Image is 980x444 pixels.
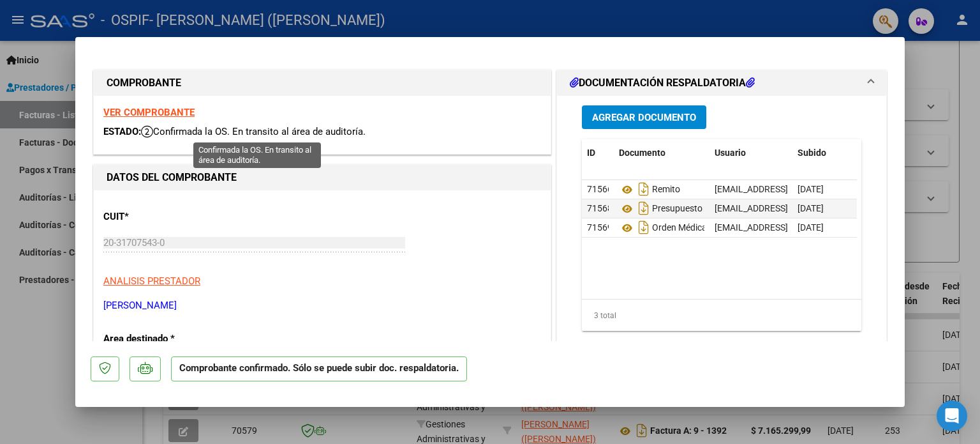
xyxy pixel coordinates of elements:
strong: COMPROBANTE [107,77,181,89]
p: CUIT [103,210,235,224]
span: 71569 [587,222,612,233]
span: ANALISIS PRESTADOR [103,275,200,287]
span: Confirmada la OS. En transito al área de auditoría. [141,126,366,137]
span: Remito [619,185,680,195]
strong: DATOS DEL COMPROBANTE [107,171,237,183]
h1: DOCUMENTACIÓN RESPALDATORIA [570,75,755,91]
button: Agregar Documento [582,105,706,129]
span: ESTADO: [103,126,141,137]
datatable-header-cell: Subido [792,139,856,167]
div: DOCUMENTACIÓN RESPALDATORIA [557,96,886,361]
span: [EMAIL_ADDRESS][DOMAIN_NAME] - [PERSON_NAME] [715,222,931,233]
span: 71566 [587,184,612,194]
i: Descargar documento [635,179,652,199]
span: Orden Médica [619,223,707,233]
span: [DATE] [798,222,824,233]
span: Usuario [715,148,746,158]
span: Presupuesto Autorizado [619,204,748,214]
span: 71568 [587,203,612,213]
mat-expansion-panel-header: DOCUMENTACIÓN RESPALDATORIA [557,70,886,96]
a: VER COMPROBANTE [103,107,195,118]
p: Area destinado * [103,332,235,346]
span: ID [587,148,595,158]
span: [EMAIL_ADDRESS][DOMAIN_NAME] - [PERSON_NAME] [715,184,931,194]
div: 3 total [582,300,861,332]
p: [PERSON_NAME] [103,298,541,313]
span: Agregar Documento [592,112,696,123]
span: [DATE] [798,203,824,213]
i: Descargar documento [635,217,652,238]
datatable-header-cell: Acción [856,139,920,167]
span: Subido [798,148,826,158]
datatable-header-cell: Documento [614,139,709,167]
span: [DATE] [798,184,824,194]
i: Descargar documento [635,198,652,218]
p: Comprobante confirmado. Sólo se puede subir doc. respaldatoria. [171,356,467,381]
span: Documento [619,148,665,158]
span: [EMAIL_ADDRESS][DOMAIN_NAME] - [PERSON_NAME] [715,203,931,213]
datatable-header-cell: Usuario [709,139,792,167]
datatable-header-cell: ID [582,139,614,167]
div: Open Intercom Messenger [937,401,967,431]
